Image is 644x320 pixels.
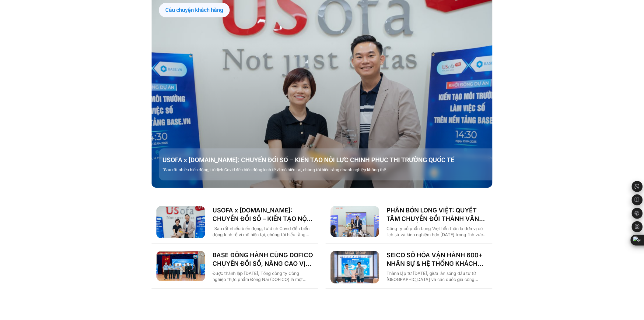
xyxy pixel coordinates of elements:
[387,206,488,223] a: PHÂN BÓN LONG VIỆT: QUYẾT TÂM CHUYỂN ĐỔI THÀNH VĂN PHÒNG SỐ, GIẢM CÁC THỦ TỤC GIẤY TỜ
[212,206,313,223] a: USOFA x [DOMAIN_NAME]: CHUYỂN ĐỔI SỐ – KIẾN TẠO NỘI LỰC CHINH PHỤC THỊ TRƯỜNG QUỐC TẾ
[159,3,230,17] div: Câu chuyện khách hàng
[212,226,313,238] p: “Sau rất nhiều biến động, từ dịch Covid đến biến động kinh tế vĩ mô hiện tại, chúng tôi hiểu rằng...
[163,167,496,173] p: “Sau rất nhiều biến động, từ dịch Covid đến biến động kinh tế vĩ mô hiện tại, chúng tôi hiểu rằng...
[212,251,313,268] a: BASE ĐỒNG HÀNH CÙNG DOFICO CHUYỂN ĐỔI SỐ, NÂNG CAO VỊ THẾ DOANH NGHIỆP VIỆT
[163,156,496,164] a: USOFA x [DOMAIN_NAME]: CHUYỂN ĐỔI SỐ – KIẾN TẠO NỘI LỰC CHINH PHỤC THỊ TRƯỜNG QUỐC TẾ
[387,226,488,238] p: Công ty cổ phần Long Việt tiền thân là đơn vị có lịch sử và kinh nghiệm hơn [DATE] trong lĩnh vực...
[212,270,313,283] p: Được thành lập [DATE], Tổng công ty Công nghiệp thực phẩm Đồng Nai (DOFICO) là một trong những tổ...
[387,270,488,283] p: Thành lập từ [DATE], giữa làn sóng đầu tư từ [GEOGRAPHIC_DATA] và các quốc gia công nghiệp phát t...
[387,251,488,268] a: SEICO SỐ HÓA VẬN HÀNH 600+ NHÂN SỰ & HỆ THỐNG KHÁCH HÀNG CÙNG [DOMAIN_NAME]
